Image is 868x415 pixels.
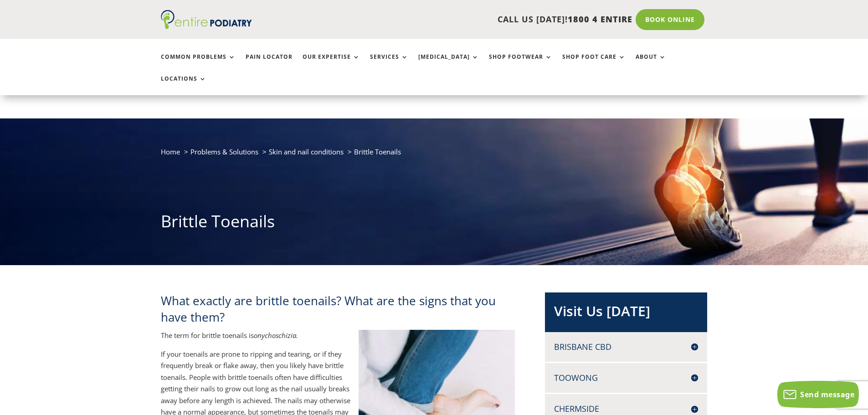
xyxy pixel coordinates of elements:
[554,302,698,325] h2: Visit Us [DATE]
[190,147,258,156] a: Problems & Solutions
[161,10,252,29] img: logo (1)
[777,381,859,408] button: Send message
[554,372,698,384] h4: Toowong
[568,14,632,25] span: 1800 4 ENTIRE
[161,76,206,95] a: Locations
[161,292,515,330] h2: What exactly are brittle toenails? What are the signs that you have them?
[562,54,626,73] a: Shop Foot Care
[418,54,479,73] a: [MEDICAL_DATA]
[489,54,552,73] a: Shop Footwear
[554,403,698,415] h4: Chermside
[161,22,252,31] a: Entire Podiatry
[287,14,632,26] p: CALL US [DATE]!
[800,389,854,400] span: Send message
[246,54,293,73] a: Pain Locator
[636,54,666,73] a: About
[370,54,408,73] a: Services
[354,147,401,156] span: Brittle Toenails
[254,331,298,340] i: onychoschizia.
[269,147,344,156] a: Skin and nail conditions
[161,210,708,237] h1: Brittle Toenails
[161,147,180,156] a: Home
[161,54,236,73] a: Common Problems
[161,330,515,348] p: The term for brittle toenails is
[636,9,704,30] a: Book Online
[554,341,698,353] h4: Brisbane CBD
[161,146,708,164] nav: breadcrumb
[303,54,360,73] a: Our Expertise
